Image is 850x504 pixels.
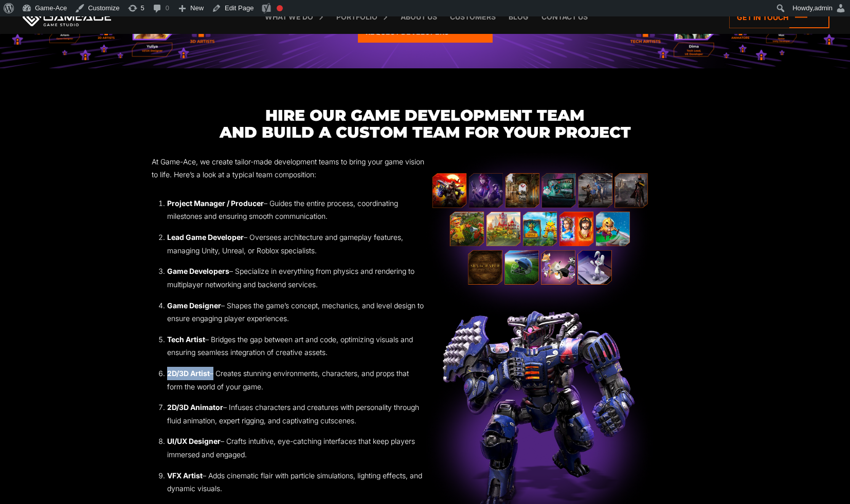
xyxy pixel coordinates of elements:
li: – Infuses characters and creatures with personality through fluid animation, expert rigging, and ... [167,401,425,427]
li: – Oversees architecture and gameplay features, managing Unity, Unreal, or Roblox specialists. [167,231,425,257]
li: – Shapes the game’s concept, mechanics, and level design to ensure engaging player experiences. [167,299,425,325]
li: – Adds cinematic flair with particle simulations, lighting effects, and dynamic visuals. [167,469,425,495]
strong: 2D/3D Artist [167,369,210,378]
strong: Project Manager / Producer [167,199,264,208]
strong: Game Designer [167,301,221,310]
li: – Bridges the gap between art and code, optimizing visuals and ensuring seamless integration of c... [167,333,425,359]
span: admin [815,4,833,12]
strong: Lead Game Developer [167,233,244,241]
li: – Creates stunning environments, characters, and props that form the world of your game. [167,367,425,393]
strong: Tech Artist [167,335,205,344]
li: – Crafts intuitive, eye-catching interfaces that keep players immersed and engaged. [167,435,425,461]
a: Get in touch [729,6,829,28]
p: At Game-Ace, we create tailor-made development teams to bring your game vision to life. Here’s a ... [152,155,425,181]
strong: VFX Artist [167,471,203,480]
li: – Specialize in everything from physics and rendering to multiplayer networking and backend servi... [167,265,425,291]
h3: Hire Our Game Development Team and Build a Custom Team for Your Project [152,107,699,141]
strong: Game Developers [167,267,229,275]
strong: UI/UX Designer [167,437,221,445]
strong: 2D/3D Animator [167,403,223,412]
div: Focus keyphrase not set [277,5,283,11]
li: – Guides the entire process, coordinating milestones and ensuring smooth communication. [167,197,425,223]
